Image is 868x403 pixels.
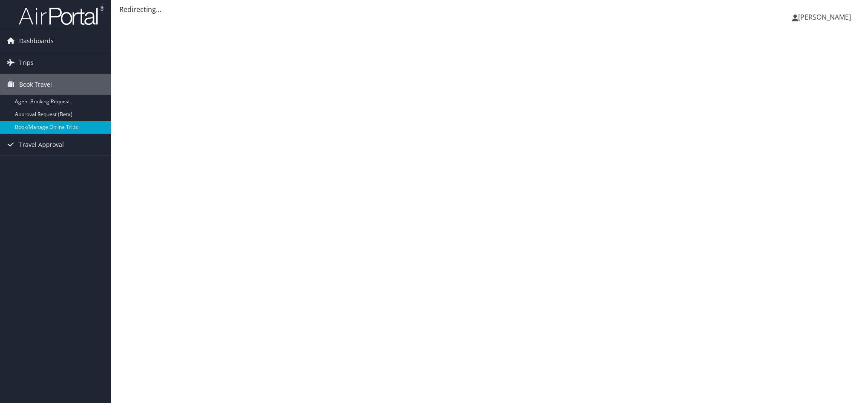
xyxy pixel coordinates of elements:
[19,74,52,95] span: Book Travel
[19,30,54,52] span: Dashboards
[19,52,34,73] span: Trips
[798,12,851,22] span: [PERSON_NAME]
[792,4,859,30] a: [PERSON_NAME]
[19,6,104,26] img: airportal-logo.png
[119,4,859,15] div: Redirecting...
[19,134,64,155] span: Travel Approval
